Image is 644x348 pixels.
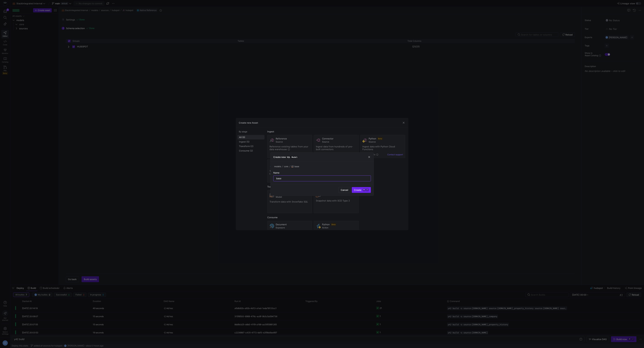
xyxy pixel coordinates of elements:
kbd: ⏎ [366,189,369,191]
kbd: ⌘ [363,189,366,191]
span: base [294,165,299,168]
button: Cancel [338,187,350,193]
button: core [283,164,289,169]
span: Name [273,171,279,174]
span: SQL Model [286,155,298,159]
span: core [284,165,288,168]
button: base [291,164,300,169]
span: Cancel [341,189,348,191]
span: models [274,165,281,168]
span: Create [354,189,369,191]
button: Create⌘⏎ [352,187,371,193]
button: models [273,164,282,169]
h3: Create new [273,156,298,158]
